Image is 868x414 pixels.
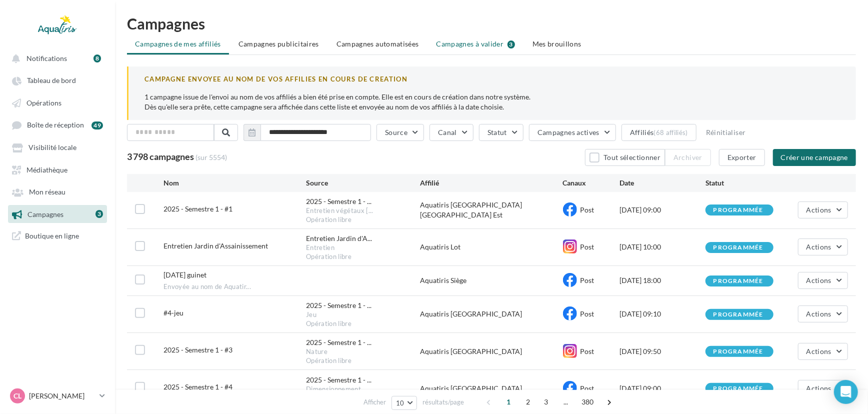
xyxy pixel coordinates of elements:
[558,394,574,410] span: ...
[577,394,598,410] span: 380
[429,124,473,141] button: Canal
[29,188,65,196] span: Mon réseau
[563,178,620,188] div: Canaux
[798,238,848,255] button: Actions
[798,343,848,360] button: Actions
[163,270,206,279] span: 30/12/25 guinet
[713,311,763,318] div: programmée
[620,309,705,319] div: [DATE] 09:10
[773,149,856,166] button: Créer une campagne
[834,380,858,404] div: Open Intercom Messenger
[27,121,84,129] span: Boîte de réception
[93,54,101,62] div: 8
[538,394,554,410] span: 3
[713,207,763,213] div: programmée
[306,243,420,252] div: Entretien
[806,276,831,284] span: Actions
[144,74,840,84] div: CAMPAGNE ENVOYEE AU NOM DE VOS AFFILIES EN COURS DE CREATION
[26,54,67,62] span: Notifications
[163,241,268,250] span: Entretien Jardin d'Assainissement
[6,205,109,223] a: Campagnes 3
[6,93,109,111] a: Opérations
[798,201,848,218] button: Actions
[6,160,109,178] a: Médiathèque
[163,178,306,188] div: Nom
[532,39,581,48] span: Mes brouillons
[420,383,562,393] div: Aquatiris [GEOGRAPHIC_DATA]
[6,49,105,67] button: Notifications 8
[806,309,831,318] span: Actions
[798,305,848,322] button: Actions
[127,16,856,31] h1: Campagnes
[306,252,420,261] div: Opération libre
[306,300,371,310] span: 2025 - Semestre 1 - ...
[27,76,76,85] span: Tableau de bord
[529,124,616,141] button: Campagnes actives
[306,356,420,365] div: Opération libre
[580,276,594,284] span: Post
[26,165,67,174] span: Médiathèque
[29,391,95,401] p: [PERSON_NAME]
[537,128,599,136] span: Campagnes actives
[713,348,763,355] div: programmée
[13,391,21,401] span: CL
[580,309,594,318] span: Post
[25,231,79,240] span: Boutique en ligne
[580,384,594,392] span: Post
[620,346,705,356] div: [DATE] 09:50
[306,206,373,215] span: Entretien végétaux [...
[806,347,831,355] span: Actions
[306,347,420,356] div: Nature
[620,275,705,285] div: [DATE] 18:00
[436,39,504,49] span: Campagnes à valider
[26,98,61,107] span: Opérations
[6,138,109,156] a: Visibilité locale
[585,149,665,166] button: Tout sélectionner
[91,121,103,129] div: 49
[420,200,562,220] div: Aquatiris [GEOGRAPHIC_DATA] [GEOGRAPHIC_DATA] Est
[806,205,831,214] span: Actions
[127,151,194,162] span: 3 798 campagnes
[479,124,523,141] button: Statut
[306,385,420,394] div: Dimensionnement
[702,126,750,138] button: Réinitialiser
[620,383,705,393] div: [DATE] 09:00
[501,394,517,410] span: 1
[195,153,227,161] span: (sur 5554)
[163,204,232,213] span: 2025 - Semestre 1 - #1
[163,282,251,291] span: Envoyée au nom de Aquatir...
[6,227,109,244] a: Boutique en ligne
[163,308,183,317] span: #4-jeu
[420,242,562,252] div: Aquatiris Lot
[306,233,372,243] span: Entretien Jardin d'A...
[713,278,763,284] div: programmée
[306,319,420,328] div: Opération libre
[391,396,417,410] button: 10
[144,92,840,112] p: 1 campagne issue de l'envoi au nom de vos affiliés a bien été prise en compte. Elle est en cours ...
[620,178,705,188] div: Date
[95,208,103,219] a: 3
[6,115,109,134] a: Boîte de réception 49
[6,182,109,200] a: Mon réseau
[27,210,63,218] span: Campagnes
[376,124,424,141] button: Source
[520,394,536,410] span: 2
[420,275,562,285] div: Aquatiris Siège
[420,178,562,188] div: Affilié
[620,242,705,252] div: [DATE] 10:00
[798,272,848,289] button: Actions
[306,337,371,347] span: 2025 - Semestre 1 - ...
[654,128,688,136] div: (68 affiliés)
[238,39,319,48] span: Campagnes publicitaires
[621,124,696,141] button: Affiliés(68 affiliés)
[719,149,765,166] button: Exporter
[798,380,848,397] button: Actions
[620,205,705,215] div: [DATE] 09:00
[713,244,763,251] div: programmée
[396,399,404,407] span: 10
[806,242,831,251] span: Actions
[163,345,232,354] span: 2025 - Semestre 1 - #3
[422,397,464,407] span: résultats/page
[420,346,562,356] div: Aquatiris [GEOGRAPHIC_DATA]
[580,347,594,355] span: Post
